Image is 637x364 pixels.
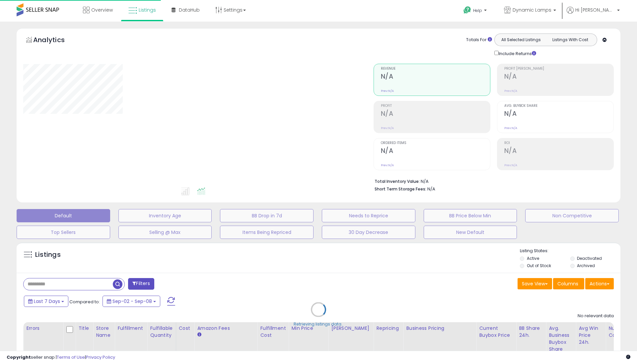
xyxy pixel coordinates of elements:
[322,226,415,239] button: 30 Day Decrease
[375,186,426,192] b: Short Term Storage Fees:
[220,209,314,222] button: BB Drop in 7d
[545,36,595,44] button: Listings With Cost
[504,126,517,130] small: Prev: N/A
[575,7,615,13] span: Hi [PERSON_NAME]
[381,89,394,93] small: Prev: N/A
[179,7,200,13] span: DataHub
[220,226,314,239] button: Items Being Repriced
[504,73,613,82] h2: N/A
[381,163,394,167] small: Prev: N/A
[513,7,551,13] span: Dynamic Lamps
[322,209,415,222] button: Needs to Reprice
[381,147,490,156] h2: N/A
[496,36,546,44] button: All Selected Listings
[139,7,156,13] span: Listings
[473,8,482,13] span: Help
[463,6,471,14] i: Get Help
[504,147,613,156] h2: N/A
[424,209,517,222] button: BB Price Below Min
[504,89,517,93] small: Prev: N/A
[118,209,212,222] button: Inventory Age
[17,209,110,222] button: Default
[504,163,517,167] small: Prev: N/A
[525,209,619,222] button: Non Competitive
[375,179,420,184] b: Total Inventory Value:
[504,67,613,71] span: Profit [PERSON_NAME]
[381,110,490,119] h2: N/A
[381,141,490,145] span: Ordered Items
[458,1,493,22] a: Help
[7,354,115,361] div: seller snap | |
[504,104,613,108] span: Avg. Buybox Share
[424,226,517,239] button: New Default
[381,104,490,108] span: Profit
[118,226,212,239] button: Selling @ Max
[381,126,394,130] small: Prev: N/A
[17,226,110,239] button: Top Sellers
[504,141,613,145] span: ROI
[567,7,620,22] a: Hi [PERSON_NAME]
[375,177,609,185] li: N/A
[427,186,435,192] span: N/A
[489,49,544,57] div: Include Returns
[466,37,492,43] div: Totals For
[294,321,343,327] div: Retrieving listings data..
[504,110,613,119] h2: N/A
[381,73,490,82] h2: N/A
[7,354,31,360] strong: Copyright
[381,67,490,71] span: Revenue
[33,35,78,46] h5: Analytics
[91,7,113,13] span: Overview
